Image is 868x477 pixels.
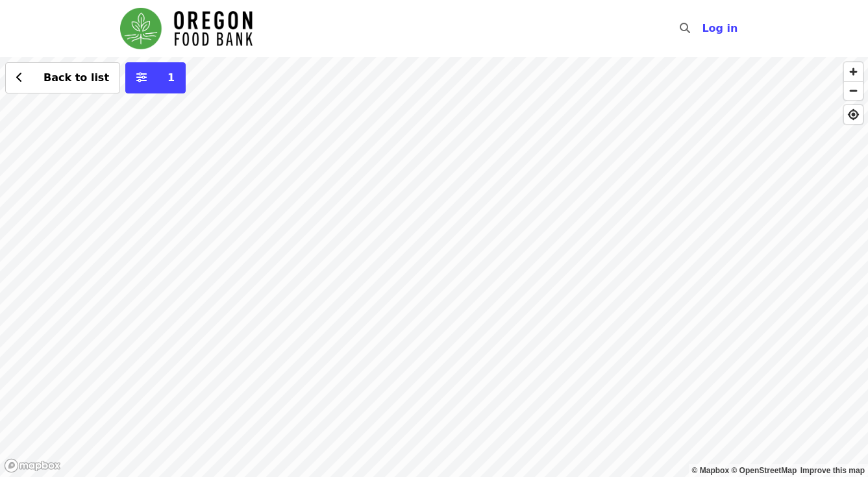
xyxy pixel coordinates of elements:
[136,71,147,84] i: sliders-h icon
[5,62,120,93] button: Back to list
[844,62,863,81] button: Zoom In
[731,466,797,475] a: OpenStreetMap
[698,13,708,44] input: Search
[691,16,748,42] button: Log in
[692,466,730,475] a: Mapbox
[4,458,61,473] a: Mapbox logo
[702,22,738,34] span: Log in
[844,105,863,124] button: Find My Location
[167,71,175,84] span: 1
[844,81,863,100] button: Zoom Out
[680,22,690,34] i: search icon
[16,71,23,84] i: chevron-left icon
[800,466,865,475] a: Map feedback
[43,71,109,84] span: Back to list
[120,8,253,49] img: Oregon Food Bank - Home
[125,62,186,93] button: More filters (1 selected)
